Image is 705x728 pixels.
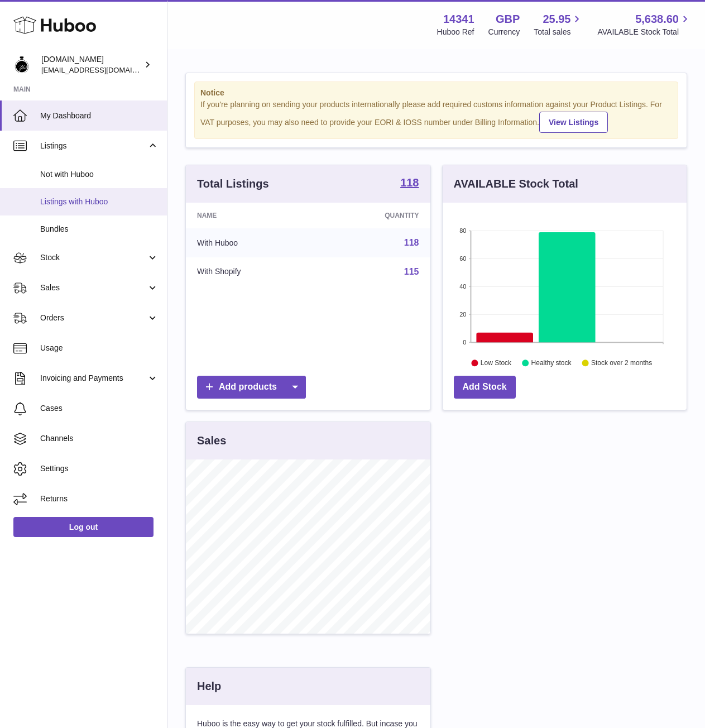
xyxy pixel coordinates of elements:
[459,283,466,290] text: 40
[200,99,672,133] div: If you're planning on sending your products internationally please add required customs informati...
[459,255,466,262] text: 60
[40,494,159,504] span: Returns
[534,12,583,37] a: 25.95 Total sales
[534,27,583,37] span: Total sales
[496,12,520,27] strong: GBP
[459,227,466,234] text: 80
[404,238,419,247] a: 118
[186,257,318,286] td: With Shopify
[437,27,474,37] div: Huboo Ref
[480,359,511,367] text: Low Stock
[400,177,419,190] a: 118
[13,56,30,73] img: theperfumesampler@gmail.com
[40,343,159,353] span: Usage
[186,203,318,228] th: Name
[488,27,520,37] div: Currency
[197,679,221,694] h3: Help
[13,517,154,537] a: Log out
[197,176,269,191] h3: Total Listings
[40,169,159,180] span: Not with Huboo
[597,12,692,37] a: 5,638.60 AVAILABLE Stock Total
[597,27,692,37] span: AVAILABLE Stock Total
[40,433,159,444] span: Channels
[635,12,679,27] span: 5,638.60
[531,359,572,367] text: Healthy stock
[543,12,570,27] span: 25.95
[40,373,147,384] span: Invoicing and Payments
[40,197,159,207] span: Listings with Huboo
[40,282,147,293] span: Sales
[40,313,147,323] span: Orders
[40,111,159,121] span: My Dashboard
[40,141,147,151] span: Listings
[454,376,516,399] a: Add Stock
[443,12,474,27] strong: 14341
[404,267,419,276] a: 115
[197,376,306,399] a: Add products
[197,433,226,448] h3: Sales
[40,224,159,234] span: Bundles
[41,65,164,74] span: [EMAIL_ADDRESS][DOMAIN_NAME]
[454,176,578,191] h3: AVAILABLE Stock Total
[200,88,672,98] strong: Notice
[186,228,318,257] td: With Huboo
[318,203,430,228] th: Quantity
[459,311,466,318] text: 20
[40,463,159,474] span: Settings
[591,359,652,367] text: Stock over 2 months
[41,54,142,75] div: [DOMAIN_NAME]
[400,177,419,188] strong: 118
[40,252,147,263] span: Stock
[40,403,159,414] span: Cases
[539,112,608,133] a: View Listings
[463,339,466,346] text: 0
